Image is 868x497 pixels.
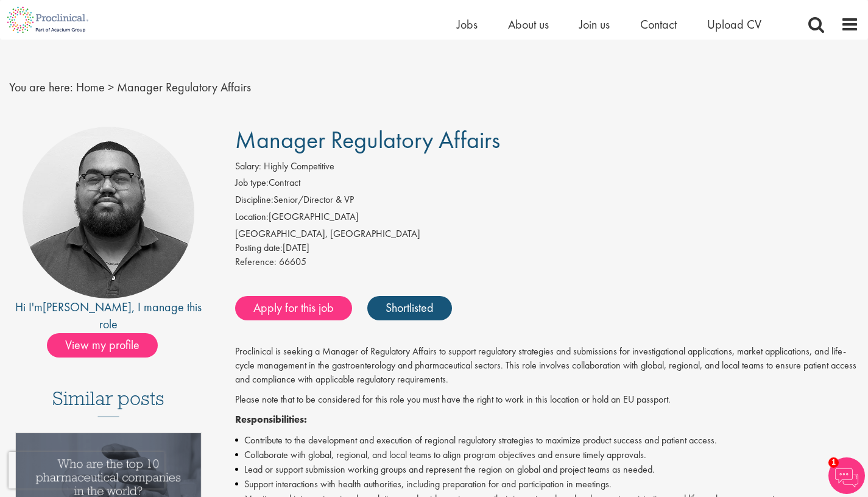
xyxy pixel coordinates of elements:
a: Join us [579,16,610,32]
a: breadcrumb link [76,79,105,95]
p: Proclinical is seeking a Manager of Regulatory Affairs to support regulatory strategies and submi... [235,345,859,387]
a: View my profile [47,336,170,351]
label: Reference: [235,255,277,269]
a: Upload CV [707,16,761,32]
li: Contribute to the development and execution of regional regulatory strategies to maximize product... [235,433,859,448]
span: Highly Competitive [264,160,334,172]
h3: Similar posts [52,388,164,417]
li: [GEOGRAPHIC_DATA] [235,210,859,227]
label: Discipline: [235,193,273,207]
li: Lead or support submission working groups and represent the region on global and project teams as... [235,462,859,477]
p: Please note that to be considered for this role you must have the right to work in this location ... [235,393,859,407]
img: Chatbot [828,457,865,494]
a: Jobs [457,16,478,32]
a: Shortlisted [367,296,452,320]
li: Senior/Director & VP [235,193,859,210]
li: Collaborate with global, regional, and local teams to align program objectives and ensure timely ... [235,448,859,462]
span: You are here: [9,79,73,95]
label: Salary: [235,160,261,174]
a: Apply for this job [235,296,352,320]
span: Manager Regulatory Affairs [117,79,251,95]
strong: Responsibilities: [235,413,307,426]
a: About us [508,16,549,32]
span: > [108,79,114,95]
div: [DATE] [235,241,859,255]
span: 1 [828,457,839,468]
iframe: reCAPTCHA [9,452,164,488]
li: Support interactions with health authorities, including preparation for and participation in meet... [235,477,859,492]
label: Location: [235,210,269,224]
img: imeage of recruiter Ashley Bennett [23,127,194,298]
span: 66605 [279,255,306,268]
a: [PERSON_NAME] [43,299,132,315]
div: [GEOGRAPHIC_DATA], [GEOGRAPHIC_DATA] [235,227,859,241]
span: Manager Regulatory Affairs [235,124,500,155]
li: Contract [235,176,859,193]
div: Hi I'm , I manage this role [9,298,208,333]
a: Contact [640,16,677,32]
span: View my profile [47,333,158,358]
span: Posting date: [235,241,283,254]
label: Job type: [235,176,269,190]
